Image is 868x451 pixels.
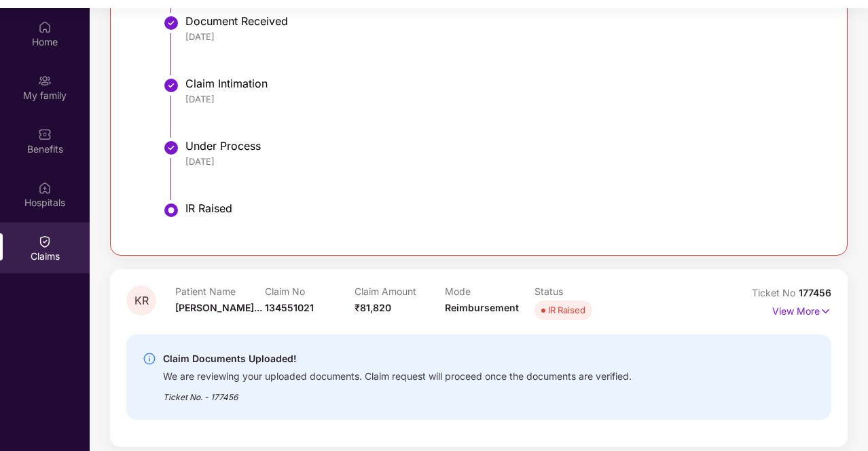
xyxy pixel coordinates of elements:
[185,155,817,168] div: [DATE]
[175,302,262,313] span: [PERSON_NAME]...
[535,286,624,297] p: Status
[445,302,519,313] span: Reimbursement
[355,286,444,297] p: Claim Amount
[752,287,799,298] span: Ticket No
[185,93,817,105] div: [DATE]
[38,20,52,34] img: svg+xml;base64,PHN2ZyBpZD0iSG9tZSIgeG1sbnM9Imh0dHA6Ly93d3cudzMub3JnLzIwMDAvc3ZnIiB3aWR0aD0iMjAiIG...
[134,295,149,307] span: KR
[163,383,632,404] div: Ticket No. - 177456
[38,181,52,195] img: svg+xml;base64,PHN2ZyBpZD0iSG9zcGl0YWxzIiB4bWxucz0iaHR0cDovL3d3dy53My5vcmcvMjAwMC9zdmciIHdpZHRoPS...
[185,201,817,215] div: IR Raised
[38,235,52,248] img: svg+xml;base64,PHN2ZyBpZD0iQ2xhaW0iIHhtbG5zPSJodHRwOi8vd3d3LnczLm9yZy8yMDAwL3N2ZyIgd2lkdGg9IjIwIi...
[185,14,817,28] div: Document Received
[799,287,831,298] span: 177456
[163,140,179,156] img: svg+xml;base64,PHN2ZyBpZD0iU3RlcC1Eb25lLTMyeDMyIiB4bWxucz0iaHR0cDovL3d3dy53My5vcmcvMjAwMC9zdmciIH...
[185,77,817,90] div: Claim Intimation
[265,302,314,313] span: 134551021
[38,74,52,87] img: svg+xml;base64,PHN2ZyB3aWR0aD0iMjAiIGhlaWdodD0iMjAiIHZpZXdCb3g9IjAgMCAyMCAyMCIgZmlsbD0ibm9uZSIgeG...
[185,139,817,153] div: Under Process
[38,128,52,141] img: svg+xml;base64,PHN2ZyBpZD0iQmVuZWZpdHMiIHhtbG5zPSJodHRwOi8vd3d3LnczLm9yZy8yMDAwL3N2ZyIgd2lkdGg9Ij...
[175,286,265,297] p: Patient Name
[163,77,179,94] img: svg+xml;base64,PHN2ZyBpZD0iU3RlcC1Eb25lLTMyeDMyIiB4bWxucz0iaHR0cDovL3d3dy53My5vcmcvMjAwMC9zdmciIH...
[163,367,632,383] div: We are reviewing your uploaded documents. Claim request will proceed once the documents are verif...
[265,286,355,297] p: Claim No
[820,304,831,319] img: svg+xml;base64,PHN2ZyB4bWxucz0iaHR0cDovL3d3dy53My5vcmcvMjAwMC9zdmciIHdpZHRoPSIxNyIgaGVpZ2h0PSIxNy...
[163,15,179,31] img: svg+xml;base64,PHN2ZyBpZD0iU3RlcC1Eb25lLTMyeDMyIiB4bWxucz0iaHR0cDovL3d3dy53My5vcmcvMjAwMC9zdmciIH...
[772,300,831,319] p: View More
[355,302,391,313] span: ₹81,820
[143,352,156,366] img: svg+xml;base64,PHN2ZyBpZD0iSW5mby0yMHgyMCIgeG1sbnM9Imh0dHA6Ly93d3cudzMub3JnLzIwMDAvc3ZnIiB3aWR0aD...
[445,286,535,297] p: Mode
[163,351,632,367] div: Claim Documents Uploaded!
[185,31,817,43] div: [DATE]
[163,202,179,218] img: svg+xml;base64,PHN2ZyBpZD0iU3RlcC1BY3RpdmUtMzJ4MzIiIHhtbG5zPSJodHRwOi8vd3d3LnczLm9yZy8yMDAwL3N2Zy...
[548,303,585,317] div: IR Raised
